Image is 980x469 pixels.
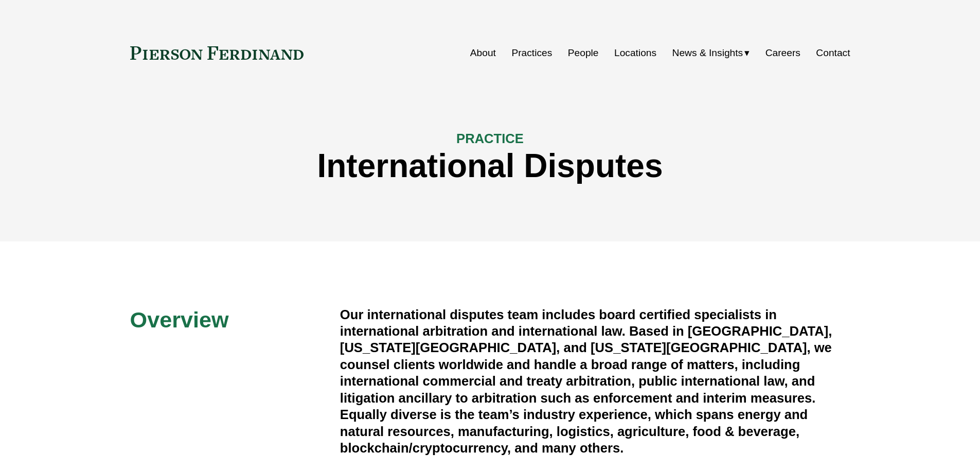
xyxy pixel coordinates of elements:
h1: International Disputes [130,147,850,185]
a: Contact [816,43,850,63]
span: News & Insights [672,44,743,62]
a: Practices [511,43,552,63]
a: People [568,43,599,63]
a: folder dropdown [672,43,750,63]
a: About [470,43,496,63]
h4: Our international disputes team includes board certified specialists in international arbitration... [340,306,850,457]
span: Overview [130,307,229,332]
span: PRACTICE [456,131,524,146]
a: Careers [765,43,800,63]
a: Locations [614,43,656,63]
